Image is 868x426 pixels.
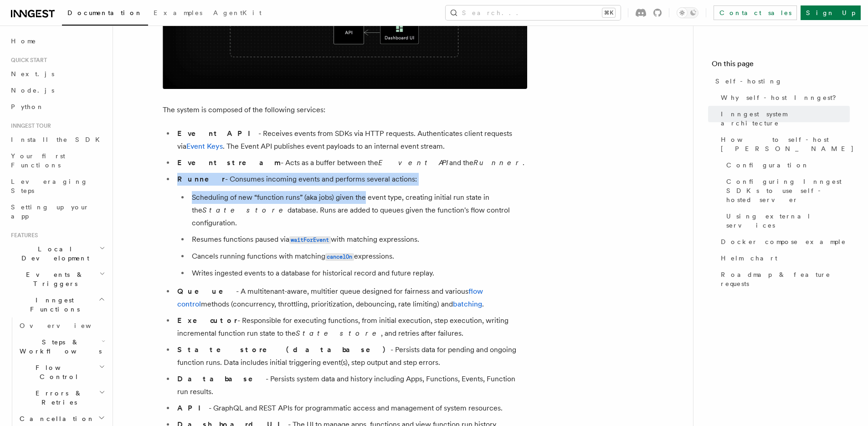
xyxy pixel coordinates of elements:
[175,314,527,340] li: - Responsible for executing functions, from initial execution, step execution, writing incrementa...
[16,414,95,423] span: Cancellation
[7,296,98,314] span: Inngest Functions
[11,103,44,110] span: Python
[717,89,850,106] a: Why self-host Inngest?
[213,9,262,16] span: AgentKit
[717,131,850,157] a: How to self-host [PERSON_NAME]
[473,158,523,167] em: Runner
[289,235,331,244] a: waitForEvent
[717,250,850,266] a: Helm chart
[11,36,36,46] span: Home
[677,7,699,18] button: Toggle dark mode
[175,343,527,369] li: - Persists data for pending and ongoing function runs. Data includes initial triggering event(s),...
[7,266,107,292] button: Events & Triggers
[148,3,208,25] a: Examples
[7,173,107,199] a: Leveraging Steps
[801,5,861,20] a: Sign Up
[726,161,809,170] span: Configuration
[175,156,527,169] li: - Acts as a buffer between the and the .
[177,316,237,325] strong: Executor
[7,199,107,224] a: Setting up your app
[714,5,797,20] a: Contact sales
[189,267,527,280] li: Writes ingested events to a database for historical record and future replay.
[175,402,527,415] li: - GraphQL and REST APIs for programmatic access and management of system resources.
[177,345,390,354] strong: State store (database)
[7,99,107,115] a: Python
[189,233,527,246] li: Resumes functions paused via with matching expressions.
[715,77,782,86] span: Self-hosting
[378,158,449,167] em: Event API
[7,292,107,317] button: Inngest Functions
[177,129,258,138] strong: Event API
[721,93,842,102] span: Why self-host Inngest?
[16,334,107,359] button: Steps & Workflows
[177,404,209,412] strong: API
[296,329,381,338] em: State store
[175,373,527,398] li: - Persists system data and history including Apps, Functions, Events, Function run results.
[726,177,850,204] span: Configuring Inngest SDKs to use self-hosted server
[163,104,527,116] p: The system is composed of the following services:
[177,287,483,308] a: flow control
[175,127,527,153] li: - Receives events from SDKs via HTTP requests. Authenticates client requests via . The Event API ...
[7,241,107,266] button: Local Development
[723,208,850,234] a: Using external services
[11,203,89,220] span: Setting up your app
[446,5,621,20] button: Search...⌘K
[189,191,527,229] li: Scheduling of new “function runs” (aka jobs) given the event type, creating initial run state in ...
[11,70,54,78] span: Next.js
[202,206,288,214] em: State store
[189,250,527,263] li: Cancels running functions with matching expressions.
[325,253,354,261] code: cancelOn
[712,73,850,89] a: Self-hosting
[7,148,107,173] a: Your first Functions
[11,136,105,143] span: Install the SDK
[175,173,527,280] li: - Consumes incoming events and performs several actions:
[717,106,850,131] a: Inngest system architecture
[723,157,850,173] a: Configuration
[7,66,107,82] a: Next.js
[7,57,47,64] span: Quick start
[16,385,107,410] button: Errors & Retries
[154,9,202,16] span: Examples
[16,389,99,407] span: Errors & Retries
[16,338,102,356] span: Steps & Workflows
[175,285,527,311] li: - A multitenant-aware, multitier queue designed for fairness and various methods (concurrency, th...
[208,3,267,25] a: AgentKit
[726,212,850,230] span: Using external services
[721,237,846,246] span: Docker compose example
[16,363,99,381] span: Flow Control
[7,33,107,49] a: Home
[721,270,850,288] span: Roadmap & feature requests
[7,270,99,288] span: Events & Triggers
[712,58,850,73] h4: On this page
[62,3,148,26] a: Documentation
[20,322,113,329] span: Overview
[7,122,51,130] span: Inngest tour
[11,87,54,94] span: Node.js
[453,300,482,308] a: batching
[325,252,354,260] a: cancelOn
[177,287,236,296] strong: Queue
[177,175,225,183] strong: Runner
[11,152,65,169] span: Your first Functions
[723,173,850,208] a: Configuring Inngest SDKs to use self-hosted server
[721,109,850,128] span: Inngest system architecture
[16,317,107,334] a: Overview
[289,236,331,244] code: waitForEvent
[7,131,107,148] a: Install the SDK
[7,232,38,239] span: Features
[721,135,854,153] span: How to self-host [PERSON_NAME]
[717,266,850,292] a: Roadmap & feature requests
[11,178,88,194] span: Leveraging Steps
[602,8,615,17] kbd: ⌘K
[7,244,99,263] span: Local Development
[177,158,281,167] strong: Event stream
[721,254,777,263] span: Helm chart
[7,82,107,99] a: Node.js
[177,374,266,383] strong: Database
[16,359,107,385] button: Flow Control
[67,9,143,16] span: Documentation
[717,234,850,250] a: Docker compose example
[186,142,223,151] a: Event Keys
